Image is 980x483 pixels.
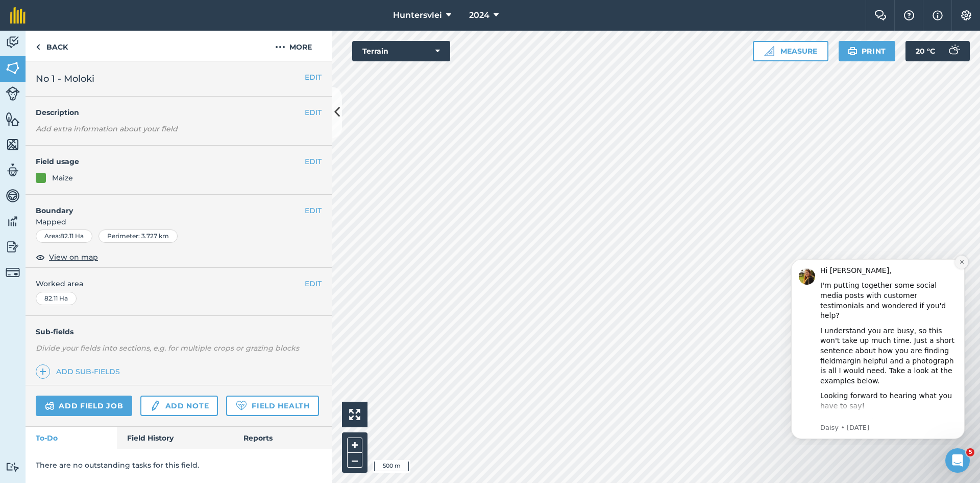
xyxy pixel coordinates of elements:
h4: Sub-fields [26,326,332,337]
button: – [347,453,362,468]
img: svg+xml;base64,PD94bWwgdmVyc2lvbj0iMS4wIiBlbmNvZGluZz0idXRmLTgiPz4KPCEtLSBHZW5lcmF0b3I6IEFkb2JlIE... [6,163,20,178]
img: Four arrows, one pointing top left, one top right, one bottom right and the last bottom left [349,409,360,420]
button: More [255,31,332,61]
div: Area : 82.11 Ha [36,229,92,243]
span: Worked area [36,278,322,289]
span: 20 ° C [916,41,935,61]
h4: Boundary [26,195,305,216]
a: Add note [140,396,218,416]
img: A question mark icon [903,10,915,20]
button: Terrain [352,41,450,61]
img: svg+xml;base64,PD94bWwgdmVyc2lvbj0iMS4wIiBlbmNvZGluZz0idXRmLTgiPz4KPCEtLSBHZW5lcmF0b3I6IEFkb2JlIE... [6,462,20,472]
a: Back [26,31,78,61]
img: svg+xml;base64,PHN2ZyB4bWxucz0iaHR0cDovL3d3dy53My5vcmcvMjAwMC9zdmciIHdpZHRoPSIxNyIgaGVpZ2h0PSIxNy... [933,9,943,21]
h4: Description [36,107,322,118]
button: 20 °C [905,41,970,61]
img: svg+xml;base64,PHN2ZyB4bWxucz0iaHR0cDovL3d3dy53My5vcmcvMjAwMC9zdmciIHdpZHRoPSIxNCIgaGVpZ2h0PSIyNC... [39,365,46,378]
img: fieldmargin Logo [10,7,26,24]
span: No 1 - Moloki [36,72,94,86]
span: Huntersvlei [393,9,442,21]
img: svg+xml;base64,PHN2ZyB4bWxucz0iaHR0cDovL3d3dy53My5vcmcvMjAwMC9zdmciIHdpZHRoPSIxOSIgaGVpZ2h0PSIyNC... [848,45,857,57]
h4: Field usage [36,156,305,167]
img: svg+xml;base64,PD94bWwgdmVyc2lvbj0iMS4wIiBlbmNvZGluZz0idXRmLTgiPz4KPCEtLSBHZW5lcmF0b3I6IEFkb2JlIE... [150,400,161,412]
img: svg+xml;base64,PHN2ZyB4bWxucz0iaHR0cDovL3d3dy53My5vcmcvMjAwMC9zdmciIHdpZHRoPSIxOCIgaGVpZ2h0PSIyNC... [36,251,45,263]
img: A cog icon [960,10,972,20]
div: Perimeter : 3.727 km [99,229,178,243]
span: View on map [49,251,98,263]
button: View on map [36,251,98,263]
img: Two speech bubbles overlapping with the left bubble in the forefront [874,10,887,20]
a: Field Health [226,396,318,416]
a: Reports [233,427,332,449]
img: svg+xml;base64,PHN2ZyB4bWxucz0iaHR0cDovL3d3dy53My5vcmcvMjAwMC9zdmciIHdpZHRoPSIyMCIgaGVpZ2h0PSIyNC... [275,41,285,53]
div: Maize [52,172,73,183]
img: svg+xml;base64,PD94bWwgdmVyc2lvbj0iMS4wIiBlbmNvZGluZz0idXRmLTgiPz4KPCEtLSBHZW5lcmF0b3I6IEFkb2JlIE... [6,35,20,50]
span: Mapped [26,216,332,227]
span: 2024 [469,9,489,21]
img: svg+xml;base64,PD94bWwgdmVyc2lvbj0iMS4wIiBlbmNvZGluZz0idXRmLTgiPz4KPCEtLSBHZW5lcmF0b3I6IEFkb2JlIE... [6,188,20,203]
img: svg+xml;base64,PHN2ZyB4bWxucz0iaHR0cDovL3d3dy53My5vcmcvMjAwMC9zdmciIHdpZHRoPSI1NiIgaGVpZ2h0PSI2MC... [6,111,20,127]
img: svg+xml;base64,PD94bWwgdmVyc2lvbj0iMS4wIiBlbmNvZGluZz0idXRmLTgiPz4KPCEtLSBHZW5lcmF0b3I6IEFkb2JlIE... [6,239,20,255]
div: 82.11 Ha [36,292,77,305]
em: Divide your fields into sections, e.g. for multiple crops or grazing blocks [36,343,299,353]
img: svg+xml;base64,PHN2ZyB4bWxucz0iaHR0cDovL3d3dy53My5vcmcvMjAwMC9zdmciIHdpZHRoPSI5IiBoZWlnaHQ9IjI0Ii... [36,41,40,53]
span: 5 [966,448,974,456]
img: svg+xml;base64,PD94bWwgdmVyc2lvbj0iMS4wIiBlbmNvZGluZz0idXRmLTgiPz4KPCEtLSBHZW5lcmF0b3I6IEFkb2JlIE... [45,400,55,412]
em: Add extra information about your field [36,124,178,133]
img: svg+xml;base64,PHN2ZyB4bWxucz0iaHR0cDovL3d3dy53My5vcmcvMjAwMC9zdmciIHdpZHRoPSI1NiIgaGVpZ2h0PSI2MC... [6,137,20,152]
img: Ruler icon [764,46,774,56]
img: svg+xml;base64,PHN2ZyB4bWxucz0iaHR0cDovL3d3dy53My5vcmcvMjAwMC9zdmciIHdpZHRoPSI1NiIgaGVpZ2h0PSI2MC... [6,60,20,76]
p: There are no outstanding tasks for this field. [36,459,322,471]
img: svg+xml;base64,PD94bWwgdmVyc2lvbj0iMS4wIiBlbmNvZGluZz0idXRmLTgiPz4KPCEtLSBHZW5lcmF0b3I6IEFkb2JlIE... [6,86,20,101]
button: Measure [753,41,828,61]
button: EDIT [305,72,322,83]
a: To-Do [26,427,117,449]
button: EDIT [305,205,322,216]
button: EDIT [305,278,322,289]
a: Add field job [36,396,132,416]
a: Add sub-fields [36,364,124,379]
img: svg+xml;base64,PD94bWwgdmVyc2lvbj0iMS4wIiBlbmNvZGluZz0idXRmLTgiPz4KPCEtLSBHZW5lcmF0b3I6IEFkb2JlIE... [6,214,20,229]
img: svg+xml;base64,PD94bWwgdmVyc2lvbj0iMS4wIiBlbmNvZGluZz0idXRmLTgiPz4KPCEtLSBHZW5lcmF0b3I6IEFkb2JlIE... [943,41,964,61]
button: EDIT [305,156,322,167]
button: Print [839,41,896,61]
iframe: Intercom live chat [945,448,970,473]
iframe: Intercom notifications message [776,250,980,445]
button: EDIT [305,107,322,118]
img: svg+xml;base64,PD94bWwgdmVyc2lvbj0iMS4wIiBlbmNvZGluZz0idXRmLTgiPz4KPCEtLSBHZW5lcmF0b3I6IEFkb2JlIE... [6,265,20,280]
a: Field History [117,427,233,449]
button: + [347,438,362,453]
